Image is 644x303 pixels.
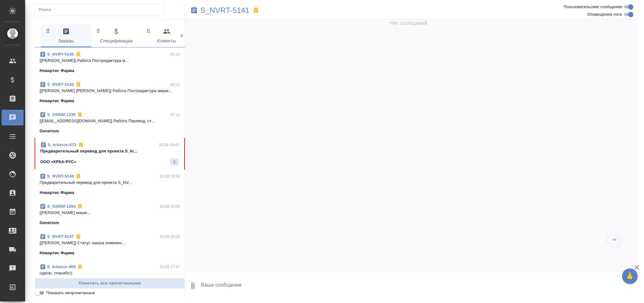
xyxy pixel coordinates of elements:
span: 2 [170,159,179,165]
p: 18.08 19:06 [159,173,180,179]
a: S_NVRT-5145 [47,52,74,57]
svg: Зажми и перетащи, чтобы поменять порядок вкладок [45,28,51,34]
p: сдасю, спасибо!) [40,270,180,276]
div: S_NVRT-514508:13[[PERSON_NAME]] Работа Постредактура м...Новартис Фарма [35,47,185,78]
svg: Отписаться [75,173,81,179]
p: 18.08 18:05 [159,234,180,240]
div: S_NVRT-514308:12[[PERSON_NAME] [PERSON_NAME]] Работа Постредактура маши...Новартис Фарма [35,78,185,108]
svg: Зажми и перетащи, чтобы поменять порядок вкладок [146,28,152,34]
a: S_NVRT-5141 [200,7,250,14]
p: Новартис Фарма [40,68,74,74]
p: [[PERSON_NAME] [PERSON_NAME]] Работа Постредактура маши... [40,88,180,94]
a: S_GNRM-1339 [47,112,75,117]
span: Спецификации [95,28,138,45]
span: Пометить все прочитанными [38,280,181,287]
div: S_GNRM-129418.08 19:05[[PERSON_NAME] маши...Generium [35,200,185,230]
p: 18.08 17:47 [159,264,180,270]
div: S_NVRT-514718.08 18:05[[PERSON_NAME]] Статус заказа изменен...Новартис Фарма [35,230,185,260]
p: Generium [40,220,59,226]
div: S_GNRM-133907:11[[EMAIL_ADDRESS][DOMAIN_NAME]] Работа Перевод. ст...Generium [35,108,185,138]
span: 🙏 [625,270,635,283]
p: 07:11 [170,112,180,118]
svg: Отписаться [77,264,83,270]
p: Новартис Фарма [40,98,74,104]
p: Новартис Фарма [40,190,74,196]
p: Предварительный перевод для проекта S_kr... [40,148,179,154]
span: Клиенты [145,28,188,45]
p: 18.08 19:05 [159,203,180,210]
a: S_GNRM-1294 [47,204,75,209]
a: S_krkarus-469 [47,264,75,269]
div: S_krkarus-47318.08 19:40Предварительный перевод для проекта S_kr...ООО «КРКА-РУС»2 [35,138,185,169]
p: 18.08 19:40 [159,142,179,148]
span: Пользовательские сообщения [563,4,622,10]
p: 08:12 [170,81,180,88]
p: [[EMAIL_ADDRESS][DOMAIN_NAME]] Работа Перевод. ст... [40,118,180,124]
p: Generium [40,128,59,134]
span: Нет сообщений [390,19,427,27]
a: S_NVRT-5147 [47,234,74,239]
a: S_krkarus-473 [48,142,76,147]
span: Заказы [45,28,87,45]
p: [[PERSON_NAME] маши... [40,210,180,216]
button: Пометить все прочитанными [35,278,185,289]
svg: Отписаться [75,51,81,58]
a: S_NVRT-5143 [47,82,74,87]
p: ООО «КРКА-РУС» [40,159,76,165]
svg: Зажми и перетащи, чтобы поменять порядок вкладок [95,28,101,34]
div: S_krkarus-46918.08 17:47сдасю, спасибо!)ООО «КРКА-РУС» [35,260,185,290]
p: [[PERSON_NAME]] Статус заказа изменен... [40,240,180,246]
span: Показать непрочитанные [46,290,95,296]
span: Оповещения-логи [587,11,622,18]
svg: Отписаться [77,203,83,210]
svg: Отписаться [77,112,83,118]
div: S_NVRT-514418.08 19:06Предварительный перевод для проекта S_NV...Новартис Фарма [35,169,185,200]
p: Предварительный перевод для проекта S_NV... [40,179,180,186]
p: [[PERSON_NAME]] Работа Постредактура м... [40,58,180,64]
svg: Отписаться [75,234,81,240]
p: Новартис Фарма [40,250,74,256]
input: Поиск [39,5,164,14]
button: 🙏 [622,268,638,284]
a: S_NVRT-5144 [47,174,74,179]
svg: Отписаться [78,142,84,148]
p: 08:13 [170,51,180,58]
svg: Отписаться [75,81,81,88]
